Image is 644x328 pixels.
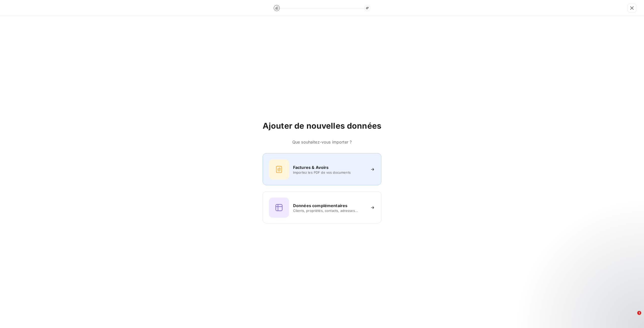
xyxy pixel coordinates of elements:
h2: Ajouter de nouvelles données [263,121,381,131]
span: Importez les PDF de vos documents [293,170,366,174]
span: 1 [637,311,641,315]
h6: Données complémentaires [293,203,347,209]
iframe: Intercom notifications message [543,279,644,314]
iframe: Intercom live chat [627,311,639,323]
h6: Que souhaitez-vous importer ? [263,139,381,145]
h6: Factures & Avoirs [293,164,329,170]
span: Clients, propriétés, contacts, adresses... [293,209,366,213]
